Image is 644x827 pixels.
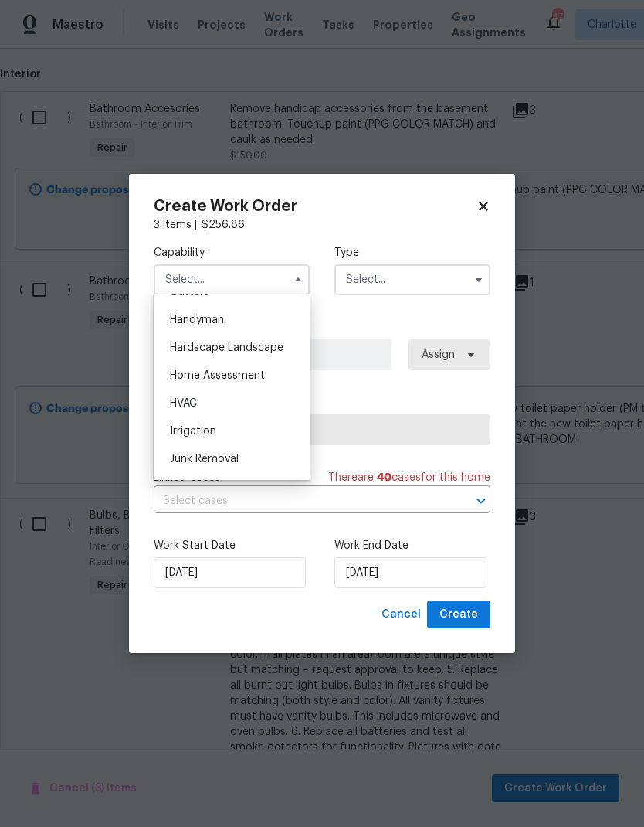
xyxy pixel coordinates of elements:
span: Junk Removal [170,454,239,465]
input: M/D/YYYY [154,557,306,588]
span: Assign [422,347,455,362]
h2: Create Work Order [154,199,476,214]
span: Create [439,605,478,625]
label: Work End Date [334,538,490,553]
label: Capability [154,245,310,260]
span: Select trade partner [167,422,477,437]
span: 40 [377,472,391,483]
button: Hide options [289,271,307,289]
span: $ 256.86 [202,220,245,230]
button: Create [427,601,490,629]
input: Select... [334,264,490,295]
span: Hardscape Landscape [170,342,283,353]
button: Open [470,490,492,512]
span: Irrigation [170,426,216,437]
span: Cancel [381,605,421,625]
label: Work Order Manager [154,320,490,335]
span: There are case s for this home [328,470,490,485]
div: 3 items | [154,217,490,233]
span: HVAC [170,398,197,409]
label: Trade Partner [154,395,490,410]
span: Home Assessment [170,370,265,381]
input: Select... [154,264,310,295]
button: Cancel [375,601,427,629]
span: Handyman [170,315,224,325]
label: Work Start Date [154,538,310,553]
label: Type [334,245,490,260]
button: Show options [469,271,488,289]
input: Select cases [154,489,447,513]
input: M/D/YYYY [334,557,486,588]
